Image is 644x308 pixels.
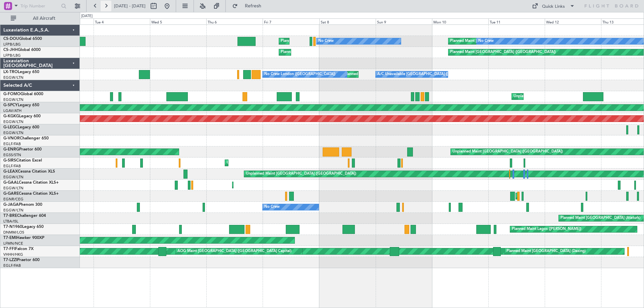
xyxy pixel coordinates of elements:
div: Planned Maint [GEOGRAPHIC_DATA] (Ataturk) [560,213,640,223]
a: CS-DOUGlobal 6500 [3,37,42,41]
a: G-JAGAPhenom 300 [3,203,42,207]
a: T7-LZZIPraetor 600 [3,258,40,262]
span: G-LEAX [3,170,18,174]
a: G-GARECessna Citation XLS+ [3,192,59,196]
span: G-FOMO [3,92,20,96]
a: LGAV/ATH [3,108,21,113]
a: T7-BREChallenger 604 [3,214,46,218]
a: EGGW/LTN [3,208,23,213]
a: G-SIRSCitation Excel [3,159,42,163]
span: G-JAGA [3,203,19,207]
span: [DATE] - [DATE] [114,3,146,9]
div: Unplanned Maint [GEOGRAPHIC_DATA] ([GEOGRAPHIC_DATA]) [246,169,356,179]
div: Planned Maint [GEOGRAPHIC_DATA] ([GEOGRAPHIC_DATA]) [281,47,386,57]
a: EGGW/LTN [3,119,23,124]
span: T7-LZZI [3,258,17,262]
a: EGGW/LTN [3,175,23,180]
div: No Crew [264,202,280,212]
a: EGLF/FAB [3,164,21,169]
span: CS-DOU [3,37,19,41]
a: LFPB/LBG [3,53,21,58]
div: Sun 9 [376,18,432,24]
span: G-GAAL [3,181,19,185]
span: All Aircraft [17,16,71,21]
a: EGLF/FAB [3,141,21,146]
span: G-ENRG [3,147,19,151]
a: T7-EMIHawker 900XP [3,236,44,240]
span: T7-N1960 [3,225,22,229]
a: G-LEGCLegacy 600 [3,125,39,129]
input: Trip Number [20,1,59,11]
div: Planned Maint [GEOGRAPHIC_DATA] ([GEOGRAPHIC_DATA]) [450,36,556,46]
a: G-VNORChallenger 650 [3,136,49,140]
a: LX-TROLegacy 650 [3,70,39,74]
div: [DATE] [81,13,93,19]
a: EGSS/STN [3,152,21,158]
a: LFMN/NCE [3,241,23,246]
span: Refresh [239,4,267,8]
div: Mon 10 [432,18,488,24]
a: T7-N1960Legacy 650 [3,225,44,229]
div: Planned Maint [GEOGRAPHIC_DATA] ([GEOGRAPHIC_DATA]) [450,47,556,57]
a: G-SPCYLegacy 650 [3,103,39,107]
div: AOG Maint [GEOGRAPHIC_DATA] ([GEOGRAPHIC_DATA] Capital) [177,246,291,256]
div: Wed 5 [150,18,206,24]
span: LX-TRO [3,70,18,74]
div: Planned Maint [GEOGRAPHIC_DATA] ([GEOGRAPHIC_DATA]) [281,36,386,46]
div: Tue 11 [488,18,545,24]
div: Tue 4 [94,18,150,24]
span: G-KGKG [3,114,19,118]
a: EGGW/LTN [3,130,23,135]
span: T7-BRE [3,214,17,218]
div: Quick Links [542,3,565,10]
a: G-GAALCessna Citation XLS+ [3,181,59,185]
a: EGGW/LTN [3,97,23,102]
div: Planned Maint [GEOGRAPHIC_DATA] (Daxing) [506,246,586,256]
a: EGGW/LTN [3,75,23,80]
button: Refresh [229,1,269,11]
div: Unplanned Maint [GEOGRAPHIC_DATA] ([GEOGRAPHIC_DATA]) [514,91,624,102]
div: Wed 12 [545,18,601,24]
div: Unplanned Maint [GEOGRAPHIC_DATA] ([GEOGRAPHIC_DATA]) [452,147,563,157]
span: G-SPCY [3,103,18,107]
span: CS-JHH [3,48,18,52]
div: No Crew [318,36,334,46]
span: G-LEGC [3,125,18,129]
a: VHHH/HKG [3,252,23,257]
span: G-VNOR [3,136,20,140]
div: Sat 8 [319,18,376,24]
span: T7-FFI [3,247,15,251]
div: No Crew [478,36,494,46]
div: Planned Maint Lagos ([PERSON_NAME]) [512,224,581,234]
a: G-LEAXCessna Citation XLS [3,170,55,174]
a: EGLF/FAB [3,263,21,268]
span: G-GARE [3,192,19,196]
a: G-FOMOGlobal 6000 [3,92,43,96]
div: A/C Unavailable [GEOGRAPHIC_DATA] ([GEOGRAPHIC_DATA]) [377,69,486,79]
div: Unplanned Maint [GEOGRAPHIC_DATA] ([GEOGRAPHIC_DATA]) [227,158,337,168]
a: G-KGKGLegacy 600 [3,114,41,118]
button: Quick Links [529,1,578,11]
a: DNMM/LOS [3,230,24,235]
a: EGNR/CEG [3,197,23,202]
a: G-ENRGPraetor 600 [3,147,42,151]
div: Fri 7 [263,18,319,24]
div: No Crew London ([GEOGRAPHIC_DATA]) [264,69,335,79]
a: CS-JHHGlobal 6000 [3,48,41,52]
span: G-SIRS [3,159,16,163]
span: T7-EMI [3,236,16,240]
a: T7-FFIFalcon 7X [3,247,34,251]
div: Thu 6 [206,18,263,24]
a: EGGW/LTN [3,186,23,191]
button: All Aircraft [7,13,73,24]
a: LFPB/LBG [3,42,21,47]
a: LTBA/ISL [3,219,18,224]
